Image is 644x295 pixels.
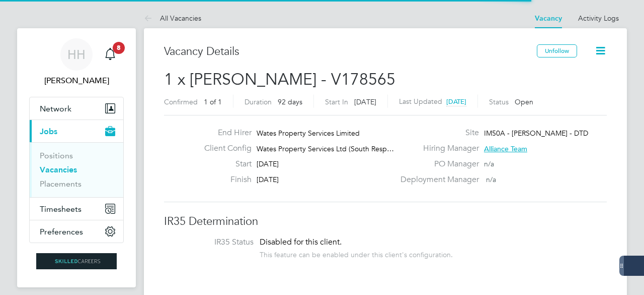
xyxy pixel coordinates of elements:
[204,97,222,106] span: 1 of 1
[245,97,272,106] label: Duration
[484,144,527,153] span: Alliance Team
[164,70,395,89] span: 1 x [PERSON_NAME] - V178565
[196,128,252,138] label: End Hirer
[29,38,124,87] a: HH[PERSON_NAME]
[36,253,117,269] img: skilledcareers-logo-retina.png
[40,227,83,237] span: Preferences
[30,220,123,243] button: Preferences
[30,120,123,142] button: Jobs
[67,48,86,61] span: HH
[196,143,252,154] label: Client Config
[40,127,57,136] span: Jobs
[164,214,607,229] h3: IR35 Determination
[40,165,77,174] a: Vacancies
[30,198,123,220] button: Timesheets
[399,97,442,106] label: Last Updated
[40,151,73,160] a: Positions
[40,104,71,113] span: Network
[40,204,82,214] span: Timesheets
[325,97,348,106] label: Start In
[257,159,279,168] span: [DATE]
[29,75,124,87] span: Holly Hammatt
[260,248,453,259] div: This feature can be enabled under this client's configuration.
[113,42,125,54] span: 8
[578,14,619,23] a: Activity Logs
[260,237,342,247] span: Disabled for this client.
[394,143,479,154] label: Hiring Manager
[394,174,479,185] label: Deployment Manager
[144,14,201,23] a: All Vacancies
[30,97,123,120] button: Network
[278,97,302,106] span: 92 days
[196,174,252,185] label: Finish
[354,97,376,106] span: [DATE]
[17,28,136,287] nav: Main navigation
[484,159,494,168] span: n/a
[164,97,198,106] label: Confirmed
[164,44,537,59] h3: Vacancy Details
[257,144,394,153] span: Wates Property Services Ltd (South Resp…
[394,128,479,138] label: Site
[489,97,509,106] label: Status
[174,237,254,248] label: IR35 Status
[535,14,562,23] a: Vacancy
[537,44,577,57] button: Unfollow
[40,179,82,189] a: Placements
[100,38,120,71] a: 8
[484,129,588,138] span: IM50A - [PERSON_NAME] - DTD
[446,97,466,106] span: [DATE]
[257,129,360,138] span: Wates Property Services Limited
[30,142,123,197] div: Jobs
[29,253,124,269] a: Go to home page
[394,159,479,169] label: PO Manager
[196,159,252,169] label: Start
[257,175,279,184] span: [DATE]
[515,97,533,106] span: Open
[486,175,496,184] span: n/a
